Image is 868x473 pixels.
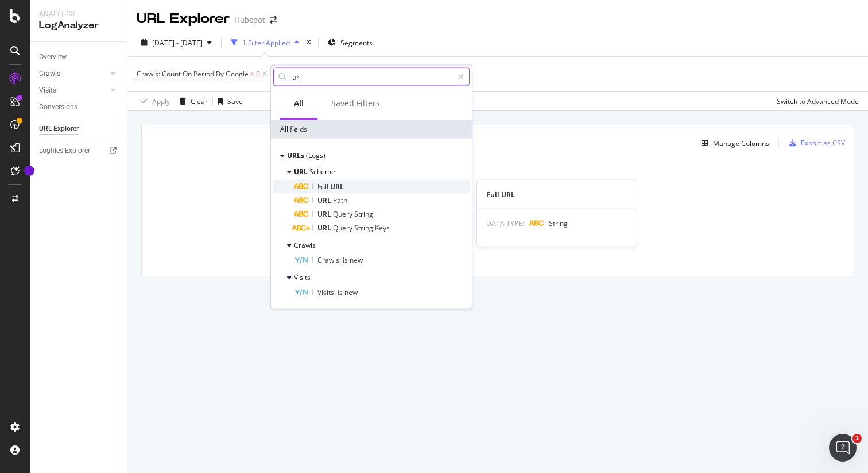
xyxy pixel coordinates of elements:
[271,120,472,139] div: All fields
[294,98,304,109] div: All
[294,240,316,250] span: Crawls
[333,195,347,205] span: Path
[226,33,304,52] button: 1 Filter Applied
[291,68,452,86] input: Search by field name
[317,287,338,297] span: Visits:
[39,145,90,157] div: Logfiles Explorer
[317,255,343,265] span: Crawls:
[39,123,119,135] a: URL Explorer
[191,97,208,106] div: Clear
[227,97,243,106] div: Save
[39,101,119,113] a: Conversions
[486,218,524,228] span: DATA TYPE:
[801,138,845,148] div: Export as CSV
[829,434,857,462] iframe: Intercom live chat
[39,68,107,80] a: Crawls
[39,145,119,157] a: Logfiles Explorer
[287,151,306,160] span: URLs
[375,223,390,233] span: Keys
[234,14,265,26] div: Hubspot
[270,16,277,24] div: arrow-right-arrow-left
[250,69,254,79] span: >
[39,9,118,19] div: Analytics
[852,434,862,443] span: 1
[294,167,309,176] span: URL
[137,9,230,29] div: URL Explorer
[39,68,60,80] div: Crawls
[344,287,358,297] span: new
[306,151,325,160] span: (Logs)
[333,223,354,233] span: Query
[137,92,170,110] button: Apply
[350,255,363,265] span: new
[309,167,335,176] span: Scheme
[477,190,637,199] div: Full URL
[39,51,119,63] a: Overview
[338,287,344,297] span: Is
[317,209,333,219] span: URL
[697,136,769,150] button: Manage Columns
[242,38,290,48] div: 1 Filter Applied
[39,123,79,135] div: URL Explorer
[713,139,769,148] div: Manage Columns
[777,97,859,106] div: Switch to Advanced Mode
[549,218,568,228] span: String
[331,98,380,109] div: Saved Filters
[137,69,249,79] span: Crawls: Count On Period By Google
[340,38,373,48] span: Segments
[270,67,316,81] button: Add Filter
[772,92,859,110] button: Switch to Advanced Mode
[39,101,77,113] div: Conversions
[354,209,373,219] span: String
[323,33,377,52] button: Segments
[256,66,260,82] span: 0
[175,92,208,110] button: Clear
[39,84,107,97] a: Visits
[39,51,67,63] div: Overview
[317,182,330,191] span: Full
[317,223,333,233] span: URL
[304,37,313,48] div: times
[213,92,243,110] button: Save
[39,19,118,32] div: LogAnalyzer
[39,84,56,97] div: Visits
[354,223,375,233] span: String
[152,38,203,48] span: [DATE] - [DATE]
[333,209,354,219] span: Query
[294,272,311,282] span: Visits
[137,33,216,52] button: [DATE] - [DATE]
[152,97,170,106] div: Apply
[343,255,350,265] span: Is
[317,195,333,205] span: URL
[24,166,34,176] div: Tooltip anchor
[330,182,344,191] span: URL
[785,134,845,152] button: Export as CSV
